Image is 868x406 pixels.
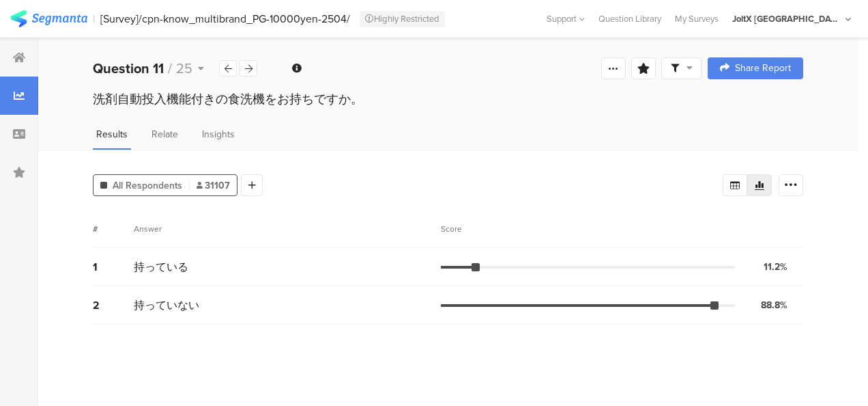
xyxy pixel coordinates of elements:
[360,11,445,27] div: Highly Restricted
[197,178,230,193] span: 31107
[764,260,787,274] div: 11.2%
[93,297,134,313] div: 2
[168,58,172,79] span: /
[96,127,128,141] span: Results
[93,58,164,79] b: Question 11
[151,127,178,141] span: Relate
[202,127,235,141] span: Insights
[735,64,791,73] span: Share Report
[441,223,469,235] div: Score
[93,90,803,108] div: 洗剤自動投入機能付きの食洗機をお持ちですか。
[113,178,182,193] span: All Respondents
[93,259,134,275] div: 1
[668,12,725,25] a: My Surveys
[93,223,134,235] div: #
[547,8,585,29] div: Support
[100,12,350,25] div: [Survey]/cpn-know_multibrand_PG-10000yen-2504/
[10,10,87,27] img: segmanta logo
[134,223,162,235] div: Answer
[134,297,199,313] span: 持っていない
[732,12,841,25] div: JoltX [GEOGRAPHIC_DATA]
[761,298,787,312] div: 88.8%
[176,58,192,79] span: 25
[134,259,188,275] span: 持っている
[592,12,668,25] a: Question Library
[93,11,95,27] div: |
